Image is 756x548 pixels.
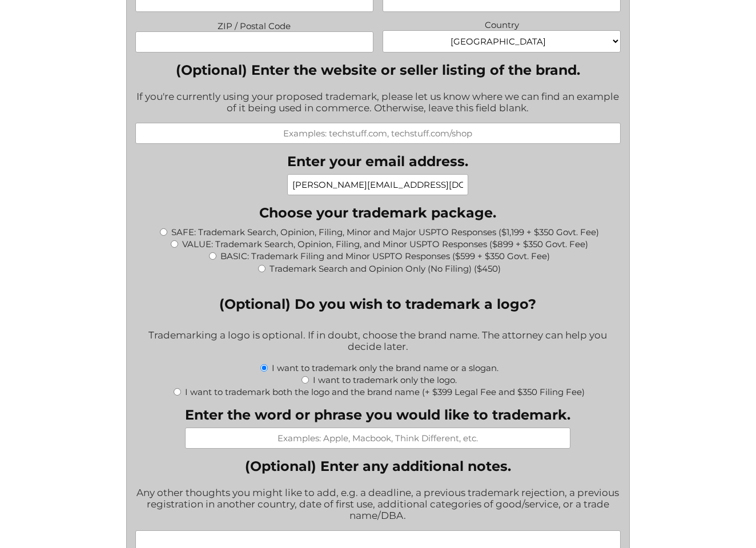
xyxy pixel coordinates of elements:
div: Any other thoughts you might like to add, e.g. a deadline, a previous trademark rejection, a prev... [135,479,621,530]
label: VALUE: Trademark Search, Opinion, Filing, and Minor USPTO Responses ($899 + $350 Govt. Fee) [182,239,588,249]
input: Examples: Apple, Macbook, Think Different, etc. [185,428,570,449]
div: Trademarking a logo is optional. If in doubt, choose the brand name. The attorney can help you de... [135,322,621,361]
label: I want to trademark only the brand name or a slogan. [272,362,498,373]
label: BASIC: Trademark Filing and Minor USPTO Responses ($599 + $350 Govt. Fee) [220,251,550,261]
label: I want to trademark both the logo and the brand name (+ $399 Legal Fee and $350 Filing Fee) [185,386,585,397]
label: (Optional) Enter any additional notes. [135,458,621,474]
label: I want to trademark only the logo. [313,374,457,385]
input: Examples: techstuff.com, techstuff.com/shop [135,123,621,144]
label: Country [383,17,620,30]
div: If you're currently using your proposed trademark, please let us know where we can find an exampl... [135,83,621,123]
label: ZIP / Postal Code [135,18,373,31]
label: Enter the word or phrase you would like to trademark. [185,406,570,423]
label: Trademark Search and Opinion Only (No Filing) ($450) [270,263,501,274]
label: SAFE: Trademark Search, Opinion, Filing, Minor and Major USPTO Responses ($1,199 + $350 Govt. Fee) [171,227,599,237]
legend: Choose your trademark package. [259,204,496,221]
label: (Optional) Enter the website or seller listing of the brand. [135,62,621,78]
label: Enter your email address. [287,153,468,170]
legend: (Optional) Do you wish to trademark a logo? [219,296,536,312]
